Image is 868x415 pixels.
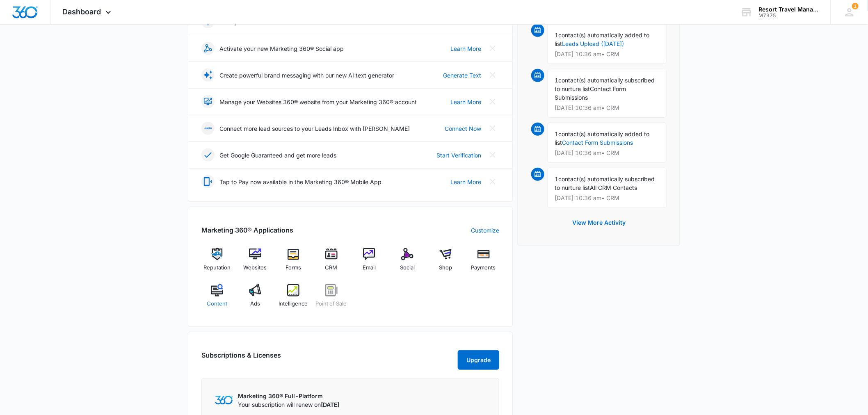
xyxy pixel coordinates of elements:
a: Generate Text [443,71,481,80]
p: Activate your new Marketing 360® Social app [219,44,344,53]
span: Ads [250,300,260,308]
span: Forms [286,264,301,272]
span: 1 [852,3,859,9]
p: Create powerful brand messaging with our new AI text generator [219,71,394,80]
span: 1 [555,176,558,182]
p: Manage your Websites 360® website from your Marketing 360® account [219,98,417,106]
p: Marketing 360® Full-Platform [238,392,339,400]
button: Close [486,42,499,55]
button: Close [486,122,499,135]
span: Reputation [203,264,231,272]
div: account name [759,6,819,13]
p: [DATE] 10:36 am • CRM [555,51,660,57]
span: Payments [471,264,496,272]
span: Email [363,264,376,272]
h2: Marketing 360® Applications [201,225,293,235]
span: Intelligence [279,300,308,308]
p: Connect more lead sources to your Leads Inbox with [PERSON_NAME] [219,124,410,133]
a: Leads Upload ([DATE]) [562,40,624,47]
p: [DATE] 10:36 am • CRM [555,150,660,156]
span: Contact Form Submissions [555,85,626,101]
button: Close [486,68,499,82]
span: Websites [244,264,267,272]
span: [DATE] [321,401,339,408]
a: Learn More [450,44,481,53]
span: All CRM Contacts [590,184,637,191]
a: Payments [468,248,499,278]
div: notifications count [852,3,859,9]
span: contact(s) automatically subscribed to nurture list [555,77,655,92]
span: contact(s) automatically added to list [555,130,649,146]
span: Content [207,300,227,308]
a: Point of Sale [315,284,347,314]
span: contact(s) automatically subscribed to nurture list [555,176,655,191]
span: CRM [325,264,338,272]
span: 1 [555,77,558,84]
button: Upgrade [458,350,499,370]
button: Close [486,175,499,188]
a: Ads [240,284,271,314]
a: Learn More [450,178,481,186]
a: Contact Form Submissions [562,139,633,146]
p: [DATE] 10:36 am • CRM [555,105,660,111]
button: Close [486,148,499,162]
span: Shop [439,264,452,272]
a: Shop [430,248,461,278]
h2: Subscriptions & Licenses [201,350,281,367]
p: Your subscription will renew on [238,400,339,409]
span: Social [400,264,415,272]
div: account id [759,13,819,18]
a: Content [201,284,233,314]
a: Reputation [201,248,233,278]
a: Start Verification [436,151,481,160]
a: Forms [278,248,309,278]
a: Websites [240,248,271,278]
p: Get Google Guaranteed and get more leads [219,151,336,160]
span: contact(s) automatically added to list [555,32,649,47]
a: Email [354,248,385,278]
img: Marketing 360 Logo [215,396,233,404]
button: View More Activity [564,213,634,233]
p: Tap to Pay now available in the Marketing 360® Mobile App [219,178,381,186]
a: Connect Now [445,124,481,133]
button: Close [486,95,499,108]
a: Learn More [450,98,481,106]
span: Point of Sale [316,300,347,308]
a: Intelligence [278,284,309,314]
p: [DATE] 10:36 am • CRM [555,195,660,201]
a: Customize [471,226,499,235]
span: 1 [555,130,558,137]
a: Social [392,248,423,278]
span: Dashboard [63,7,101,16]
a: CRM [315,248,347,278]
span: 1 [555,32,558,39]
